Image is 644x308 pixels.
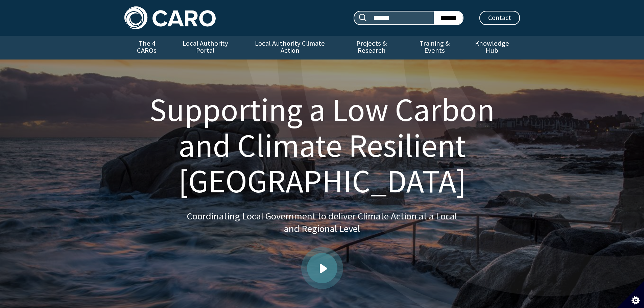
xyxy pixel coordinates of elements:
a: Knowledge Hub [464,36,520,60]
p: Coordinating Local Government to deliver Climate Action at a Local and Regional Level [187,210,457,235]
a: Contact [479,11,520,25]
a: Training & Events [405,36,464,60]
a: Local Authority Portal [169,36,242,60]
button: Set cookie preferences [617,281,644,308]
a: Local Authority Climate Action [242,36,338,60]
a: Projects & Research [338,36,405,60]
img: Caro logo [124,6,216,29]
a: The 4 CAROs [124,36,169,60]
h1: Supporting a Low Carbon and Climate Resilient [GEOGRAPHIC_DATA] [133,92,512,199]
a: Play video [307,253,337,283]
